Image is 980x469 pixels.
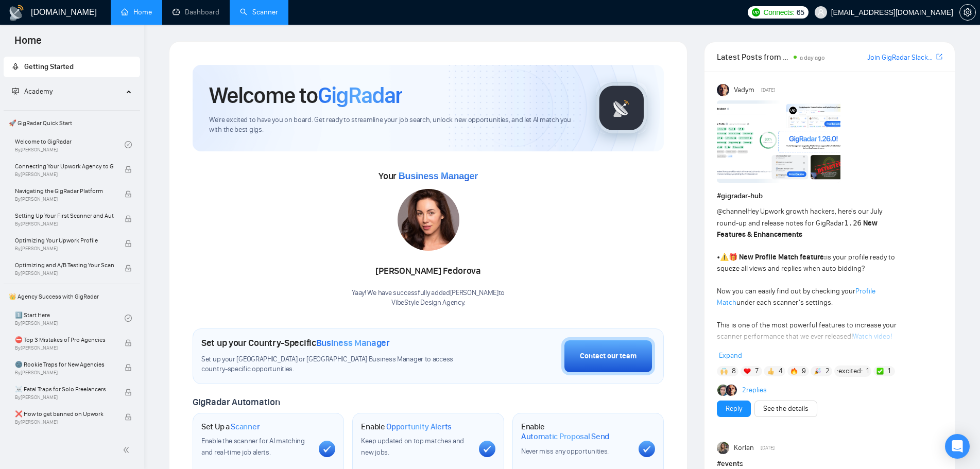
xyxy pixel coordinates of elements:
span: By [PERSON_NAME] [15,270,114,276]
span: 9 [802,366,806,376]
button: setting [959,4,976,21]
img: Korlan [717,442,729,454]
span: ☠️ Fatal Traps for Solo Freelancers [15,384,114,394]
button: Reply [717,401,751,417]
h1: Set up your Country-Specific [201,337,390,349]
span: [DATE] [761,443,775,453]
a: 1️⃣ Start HereBy[PERSON_NAME] [15,307,125,329]
img: Alex B [717,385,729,396]
img: 🙌 [720,368,728,375]
span: Scanner [231,422,260,432]
span: 2 [826,366,830,376]
span: Optimizing and A/B Testing Your Scanner for Better Results [15,260,114,270]
a: Welcome to GigRadarBy[PERSON_NAME] [15,133,125,156]
span: Expand [719,351,742,360]
span: Latest Posts from the GigRadar Community [717,50,790,63]
span: Setting Up Your First Scanner and Auto-Bidder [15,211,114,221]
span: 🌚 Rookie Traps for New Agencies [15,359,114,370]
h1: # gigradar-hub [717,190,942,202]
div: Contact our team [580,351,637,362]
img: 🎉 [814,368,821,375]
span: :excited: [837,366,863,377]
img: logo [8,5,25,21]
span: GigRadar Automation [193,396,280,408]
code: 1.26 [844,219,862,227]
a: Join GigRadar Slack Community [867,52,934,63]
img: F09AC4U7ATU-image.png [717,100,840,183]
span: Enable the scanner for AI matching and real-time job alerts. [201,437,305,457]
span: Automatic Proposal Send [521,431,609,442]
span: Opportunity Alerts [386,422,452,432]
span: Academy [24,87,53,96]
button: See the details [754,401,817,417]
span: lock [125,339,132,346]
h1: Welcome to [209,81,402,109]
span: lock [125,215,132,222]
span: Never miss any opportunities. [521,447,609,456]
span: lock [125,240,132,247]
span: Home [6,33,50,55]
span: user [817,9,824,16]
span: ❌ How to get banned on Upwork [15,409,114,419]
span: By [PERSON_NAME] [15,221,114,227]
a: searchScanner [240,8,278,16]
span: Korlan [734,442,754,454]
span: Connecting Your Upwork Agency to GigRadar [15,161,114,171]
span: double-left [123,445,133,455]
span: 🚀 GigRadar Quick Start [5,113,139,133]
span: ⚠️ [720,253,729,262]
img: 1706120969076-multi-246.jpg [398,189,459,251]
span: 1 [888,366,890,376]
span: GigRadar [318,81,402,109]
span: By [PERSON_NAME] [15,246,114,252]
img: Vadym [717,84,729,96]
span: Getting Started [24,62,74,71]
img: gigradar-logo.png [596,82,647,134]
span: Your [379,170,478,182]
div: Open Intercom Messenger [945,434,970,459]
span: fund-projection-screen [12,88,19,95]
img: ✅ [876,368,884,375]
img: 👍 [767,368,775,375]
span: By [PERSON_NAME] [15,370,114,376]
div: Yaay! We have successfully added [PERSON_NAME] to [352,288,505,308]
span: Academy [12,87,53,96]
span: Navigating the GigRadar Platform [15,186,114,196]
a: Watch video! [853,332,892,341]
span: 👑 Agency Success with GigRadar [5,286,139,307]
button: Contact our team [561,337,655,375]
span: Keep updated on top matches and new jobs. [361,437,464,457]
span: We're excited to have you on board. Get ready to streamline your job search, unlock new opportuni... [209,115,579,135]
span: Business Manager [399,171,478,181]
span: rocket [12,63,19,70]
a: export [936,52,942,62]
span: 7 [755,366,759,376]
span: ⛔ Top 3 Mistakes of Pro Agencies [15,335,114,345]
img: upwork-logo.png [752,8,760,16]
span: By [PERSON_NAME] [15,345,114,351]
span: lock [125,265,132,272]
span: Set up your [GEOGRAPHIC_DATA] or [GEOGRAPHIC_DATA] Business Manager to access country-specific op... [201,355,474,374]
span: lock [125,190,132,198]
span: a day ago [800,54,825,61]
span: 65 [797,7,804,18]
a: setting [959,8,976,16]
span: check-circle [125,315,132,322]
span: By [PERSON_NAME] [15,196,114,202]
img: 🔥 [790,368,798,375]
span: By [PERSON_NAME] [15,394,114,401]
span: check-circle [125,141,132,148]
span: By [PERSON_NAME] [15,171,114,178]
span: lock [125,413,132,421]
span: 8 [732,366,736,376]
a: dashboardDashboard [173,8,219,16]
h1: Enable [521,422,630,442]
p: VibeStyle Design Agency . [352,298,505,308]
a: Reply [726,403,742,414]
strong: New Profile Match feature: [739,253,826,262]
span: lock [125,166,132,173]
span: 🎁 [729,253,737,262]
span: 1 [866,366,869,376]
span: Vadym [734,84,754,96]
